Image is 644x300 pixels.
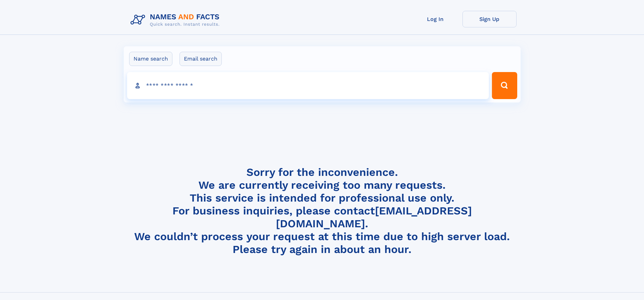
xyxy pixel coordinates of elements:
[180,52,222,66] label: Email search
[408,11,462,27] a: Log In
[128,166,517,256] h4: Sorry for the inconvenience. We are currently receiving too many requests. This service is intend...
[128,11,225,29] img: Logo Names and Facts
[127,72,489,99] input: search input
[462,11,517,27] a: Sign Up
[276,204,472,230] a: [EMAIL_ADDRESS][DOMAIN_NAME]
[129,52,172,66] label: Name search
[492,72,517,99] button: Search Button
